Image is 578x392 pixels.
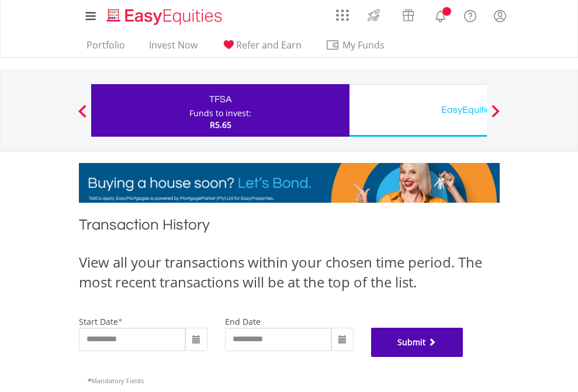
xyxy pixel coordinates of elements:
[88,376,144,385] span: Mandatory Fields
[336,9,349,22] img: grid-menu-icon.svg
[79,163,500,203] img: EasyMortage Promotion Banner
[225,316,261,327] label: end date
[217,39,306,57] a: Refer and Earn
[328,3,357,22] a: AppsGrid
[484,110,507,122] button: Next
[102,3,227,26] a: Home page
[391,3,425,25] a: Vouchers
[236,39,302,51] span: Refer and Earn
[425,3,455,26] a: Notifications
[144,39,202,57] a: Invest Now
[326,37,402,53] span: My Funds
[364,6,383,25] img: thrive-v2.svg
[98,91,342,107] div: TFSA
[455,3,485,26] a: FAQ's and Support
[79,316,118,327] label: start date
[371,328,463,357] button: Submit
[189,107,251,119] div: Funds to invest:
[79,252,500,293] div: View all your transactions within your chosen time period. The most recent transactions will be a...
[210,119,231,130] span: R5.65
[79,214,500,241] h1: Transaction History
[485,3,515,29] a: My Profile
[105,7,227,26] img: EasyEquities_Logo.png
[71,110,94,122] button: Previous
[399,6,418,25] img: vouchers-v2.svg
[82,39,130,57] a: Portfolio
